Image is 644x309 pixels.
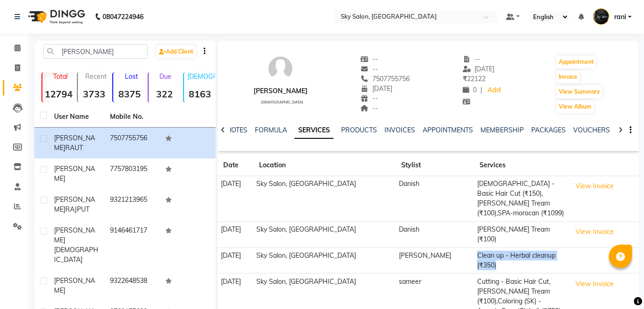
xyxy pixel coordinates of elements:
[556,85,603,98] button: View Summary
[218,221,253,247] td: [DATE]
[253,221,396,247] td: Sky Salon, [GEOGRAPHIC_DATA]
[267,55,295,82] img: avatar
[46,72,75,81] p: Total
[104,189,160,220] td: 9321213965
[104,270,160,301] td: 9322648538
[42,88,75,100] strong: 12794
[103,4,144,30] b: 08047224946
[104,128,160,158] td: 7507755756
[463,86,477,94] span: 0
[78,88,110,100] strong: 3733
[463,55,480,63] span: --
[54,195,95,213] span: [PERSON_NAME]
[361,94,378,103] span: --
[396,155,474,176] th: Stylist
[463,65,495,73] span: [DATE]
[226,126,247,134] a: NOTES
[361,104,378,112] span: --
[104,106,160,128] th: Mobile No.
[82,72,110,81] p: Recent
[571,225,618,239] button: View Invoice
[104,158,160,189] td: 7757803195
[361,65,378,73] span: --
[556,55,596,69] button: Appointment
[54,226,95,244] span: [PERSON_NAME]
[54,165,95,183] span: [PERSON_NAME]
[113,88,146,100] strong: 8375
[463,75,467,83] span: ₹
[396,221,474,247] td: Danish
[384,126,415,134] a: INVOICES
[48,106,104,128] th: User Name
[188,72,217,81] p: [DEMOGRAPHIC_DATA]
[474,176,569,222] td: [DEMOGRAPHIC_DATA] - Basic Hair Cut (₹150),[PERSON_NAME] Tream (₹100),SPA-morocan (₹1099)
[361,84,393,93] span: [DATE]
[556,100,594,113] button: View Album
[253,247,396,274] td: Sky Salon, [GEOGRAPHIC_DATA]
[361,75,410,83] span: 7507755756
[104,220,160,270] td: 9146461717
[65,144,83,152] span: RAUT
[614,12,626,22] span: rani
[157,45,196,58] a: Add Client
[396,176,474,222] td: Danish
[218,155,253,176] th: Date
[43,44,148,59] input: Search by Name/Mobile/Email/Code
[486,84,502,97] a: Add
[253,86,308,96] div: [PERSON_NAME]
[24,4,88,30] img: logo
[341,126,377,134] a: PRODUCTS
[149,88,181,100] strong: 322
[361,55,378,63] span: --
[423,126,473,134] a: APPOINTMENTS
[295,122,334,139] a: SERVICES
[571,277,618,291] button: View Invoice
[253,176,396,222] td: Sky Salon, [GEOGRAPHIC_DATA]
[480,85,482,95] span: |
[573,126,610,134] a: VOUCHERS
[571,179,618,193] button: View Invoice
[253,155,396,176] th: Location
[463,75,486,83] span: 22122
[396,247,474,274] td: [PERSON_NAME]
[261,100,304,104] span: [DEMOGRAPHIC_DATA]
[218,176,253,222] td: [DATE]
[54,276,95,295] span: [PERSON_NAME]
[117,72,146,81] p: Lost
[531,126,566,134] a: PACKAGES
[255,126,287,134] a: FORMULA
[184,88,217,100] strong: 8163
[474,221,569,247] td: [PERSON_NAME] Tream (₹100)
[54,246,98,264] span: [DEMOGRAPHIC_DATA]
[151,72,181,81] p: Due
[480,126,524,134] a: MEMBERSHIP
[556,70,580,83] button: Invoice
[54,134,95,152] span: [PERSON_NAME]
[474,247,569,274] td: Clean up - Herbal cleanup (₹350)
[474,155,569,176] th: Services
[218,247,253,274] td: [DATE]
[65,205,89,213] span: RAJPUT
[593,8,610,25] img: rani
